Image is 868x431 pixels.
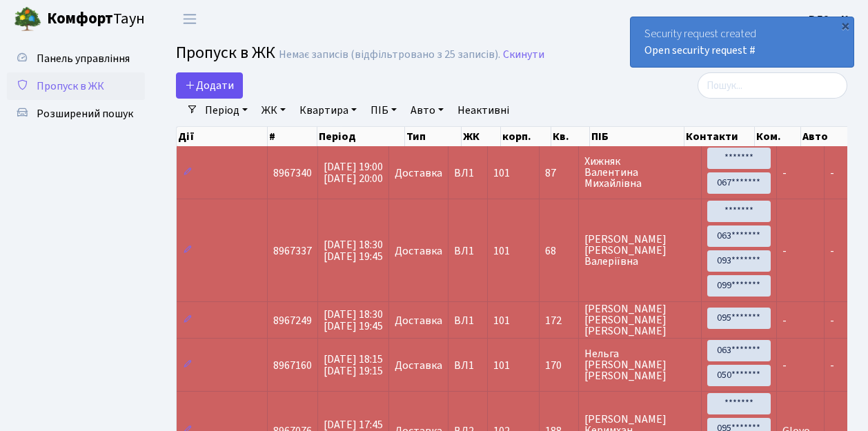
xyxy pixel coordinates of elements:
span: Панель управління [37,51,130,66]
a: Квартира [294,99,362,122]
span: 101 [493,243,510,259]
span: Таун [47,8,145,31]
a: Розширений пошук [7,100,145,128]
span: ВЛ1 [454,360,482,371]
span: 172 [545,315,573,326]
span: - [830,243,834,259]
a: Неактивні [452,99,515,122]
th: Період [317,127,405,146]
span: 170 [545,360,573,371]
input: Пошук... [698,72,847,99]
th: Авто [801,127,860,146]
span: ВЛ1 [454,315,482,326]
a: Авто [405,99,449,122]
th: ЖК [462,127,501,146]
span: [DATE] 18:30 [DATE] 19:45 [324,307,383,334]
b: ВЛ2 -. К. [809,12,851,27]
span: - [782,313,787,328]
span: Доставка [395,168,442,179]
th: Тип [405,127,462,146]
th: # [268,127,317,146]
div: Security request created [631,17,854,67]
b: Комфорт [47,8,113,30]
span: Розширений пошук [37,106,133,121]
span: - [830,358,834,373]
th: корп. [501,127,551,146]
span: 8967160 [273,358,312,373]
a: ЖК [256,99,291,122]
th: Дії [177,127,268,146]
span: - [782,243,787,259]
span: 8967337 [273,243,312,259]
span: Пропуск в ЖК [37,79,104,94]
span: - [830,166,834,181]
th: Контакти [684,127,755,146]
th: Кв. [551,127,590,146]
span: [PERSON_NAME] [PERSON_NAME] [PERSON_NAME] [584,303,696,337]
a: Панель управління [7,45,145,72]
a: Пропуск в ЖК [7,72,145,100]
a: Open security request # [644,43,756,58]
span: 101 [493,166,510,181]
a: ВЛ2 -. К. [809,11,851,28]
span: 8967340 [273,166,312,181]
a: Період [199,99,253,122]
div: × [838,19,852,32]
span: Додати [185,78,234,93]
span: 101 [493,358,510,373]
span: Пропуск в ЖК [176,41,275,65]
div: Немає записів (відфільтровано з 25 записів). [279,48,500,61]
span: Доставка [395,360,442,371]
th: ПІБ [590,127,684,146]
a: Додати [176,72,243,99]
button: Переключити навігацію [172,8,207,30]
span: 8967249 [273,313,312,328]
span: Нельга [PERSON_NAME] [PERSON_NAME] [584,348,696,381]
span: Доставка [395,315,442,326]
span: - [782,358,787,373]
span: [PERSON_NAME] [PERSON_NAME] Валеріївна [584,234,696,267]
span: 87 [545,168,573,179]
a: Скинути [503,48,544,61]
span: ВЛ1 [454,245,482,257]
span: [DATE] 18:15 [DATE] 19:15 [324,352,383,379]
span: 68 [545,245,573,257]
th: Ком. [755,127,801,146]
span: [DATE] 18:30 [DATE] 19:45 [324,237,383,264]
span: ВЛ1 [454,168,482,179]
span: Доставка [395,245,442,257]
span: - [782,166,787,181]
a: ПІБ [365,99,402,122]
span: Хижняк Валентина Михайлівна [584,156,696,189]
span: [DATE] 19:00 [DATE] 20:00 [324,159,383,186]
span: - [830,313,834,328]
img: logo.png [14,6,41,33]
span: 101 [493,313,510,328]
